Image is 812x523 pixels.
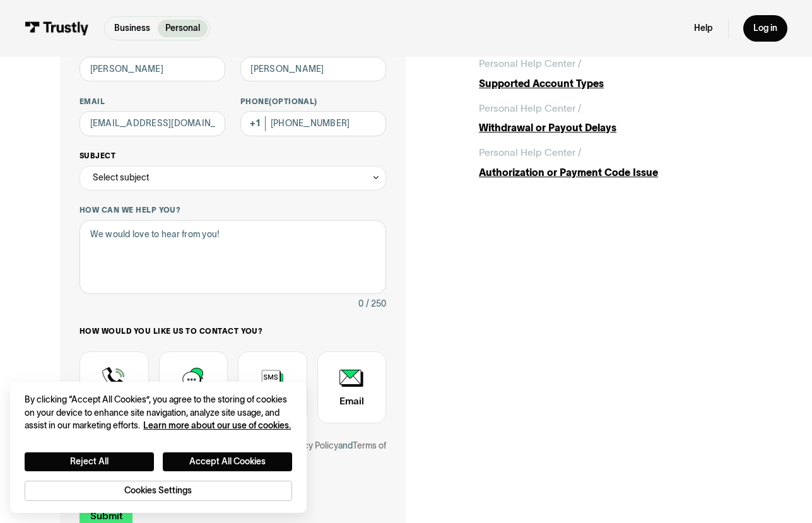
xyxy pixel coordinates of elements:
label: How can we help you? [79,205,386,215]
div: Personal Help Center / [479,56,582,71]
div: 0 [358,297,363,312]
a: Business [107,20,158,37]
div: Supported Account Types [479,76,752,91]
label: Phone [240,97,386,107]
div: / 250 [366,297,386,312]
span: (Optional) [269,97,317,105]
button: Cookies Settings [25,481,291,500]
div: Privacy [25,394,291,501]
img: Trustly Logo [25,21,89,35]
input: (555) 555-5555 [240,111,386,136]
a: Help [694,23,713,34]
button: Accept All Cookies [163,452,292,471]
button: Reject All [25,452,154,471]
input: alex@mail.com [79,111,225,136]
a: Log in [743,15,787,41]
a: Privacy Policy [285,441,338,450]
p: Business [114,22,150,35]
div: Authorization or Payment Code Issue [479,165,752,180]
div: Cookie banner [10,382,307,514]
input: Alex [79,57,225,81]
div: Personal Help Center / [479,101,582,116]
div: Select subject [79,166,386,191]
a: Personal Help Center /Withdrawal or Payout Delays [479,101,752,136]
a: Personal [158,20,208,37]
p: Personal [165,22,200,35]
div: Select subject [93,170,149,185]
label: How would you like us to contact you? [79,326,386,336]
label: Subject [79,151,386,161]
div: Withdrawal or Payout Delays [479,120,752,136]
a: Personal Help Center /Authorization or Payment Code Issue [479,145,752,180]
div: By clicking “Accept All Cookies”, you agree to the storing of cookies on your device to enhance s... [25,394,291,433]
input: Howard [240,57,386,81]
label: Email [79,97,225,107]
a: Personal Help Center /Supported Account Types [479,56,752,91]
div: Log in [753,23,777,34]
div: Personal Help Center / [479,145,582,160]
a: More information about your privacy, opens in a new tab [143,421,291,430]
